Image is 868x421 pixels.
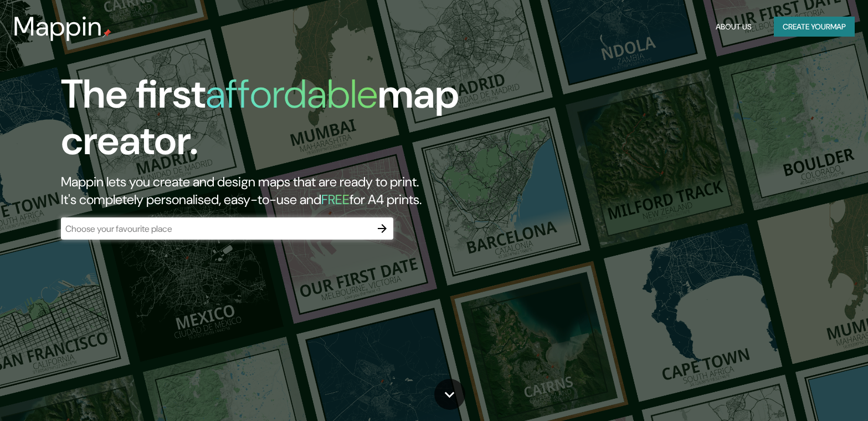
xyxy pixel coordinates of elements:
iframe: Help widget launcher [769,378,856,409]
img: mappin-pin [102,29,111,38]
h5: FREE [321,191,350,208]
h3: Mappin [13,11,102,42]
h1: affordable [206,68,378,120]
button: About Us [711,17,756,37]
h2: Mappin lets you create and design maps that are ready to print. It's completely personalised, eas... [61,173,495,209]
h1: The first map creator. [61,71,495,173]
button: Create yourmap [774,17,855,37]
input: Choose your favourite place [61,222,371,235]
